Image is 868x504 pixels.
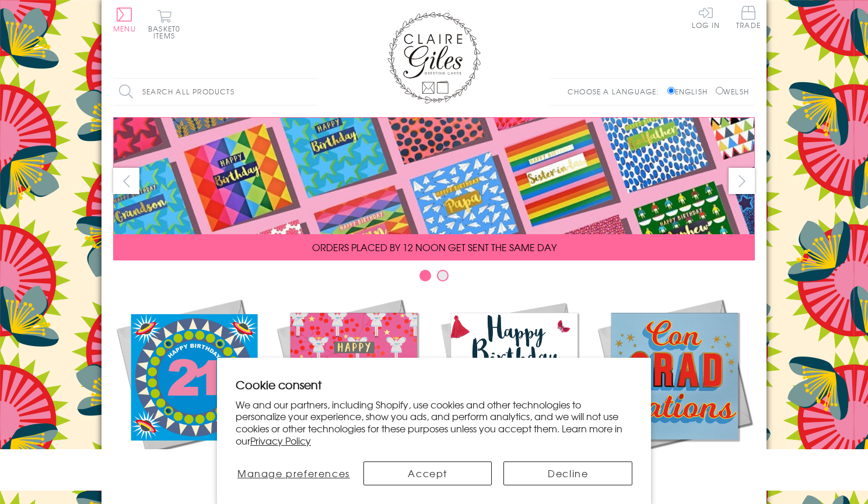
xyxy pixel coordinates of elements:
span: 0 items [153,23,180,41]
a: Birthdays [434,296,594,479]
button: Decline [503,461,632,485]
button: next [729,168,755,194]
h2: Cookie consent [236,376,632,393]
button: Accept [363,461,492,485]
img: Claire Giles Greetings Cards [387,12,481,104]
a: Academic [594,296,755,479]
div: Carousel Pagination [113,269,755,287]
span: Trade [736,6,761,29]
button: Manage preferences [236,461,352,485]
span: Menu [113,23,136,34]
a: Trade [736,6,761,31]
a: Christmas [274,296,434,479]
button: Menu [113,8,136,32]
span: Manage preferences [237,466,350,480]
p: Choose a language: [568,86,665,97]
button: Basket0 items [148,9,180,39]
label: Welsh [716,86,749,97]
input: Search all products [113,79,317,105]
p: We and our partners, including Shopify, use cookies and other technologies to personalize your ex... [236,399,632,447]
input: Search [306,79,317,105]
input: English [667,87,675,94]
a: Privacy Policy [250,433,311,447]
a: Log In [692,6,720,29]
label: English [667,86,713,97]
a: New Releases [113,296,274,479]
input: Welsh [716,87,723,94]
button: prev [113,168,139,194]
button: Carousel Page 1 (Current Slide) [419,270,431,281]
button: Carousel Page 2 [437,270,449,281]
span: ORDERS PLACED BY 12 NOON GET SENT THE SAME DAY [312,240,556,254]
